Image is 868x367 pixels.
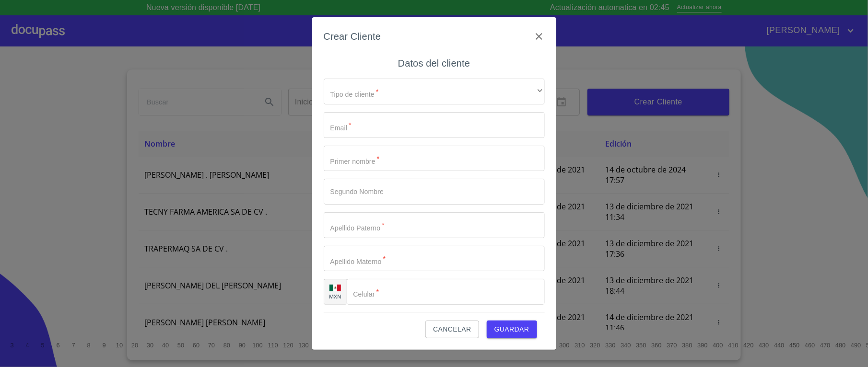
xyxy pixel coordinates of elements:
span: Guardar [494,323,529,335]
img: R93DlvwvvjP9fbrDwZeCRYBHk45OWMq+AAOlFVsxT89f82nwPLnD58IP7+ANJEaWYhP0Tx8kkA0WlQMPQsAAgwAOmBj20AXj6... [329,285,341,291]
button: Cancelar [425,321,479,338]
button: Guardar [487,321,537,338]
h6: Datos del cliente [398,56,470,71]
p: MXN [329,293,342,300]
span: Cancelar [433,323,471,335]
h6: Crear Cliente [324,29,381,44]
div: ​ [324,79,545,104]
